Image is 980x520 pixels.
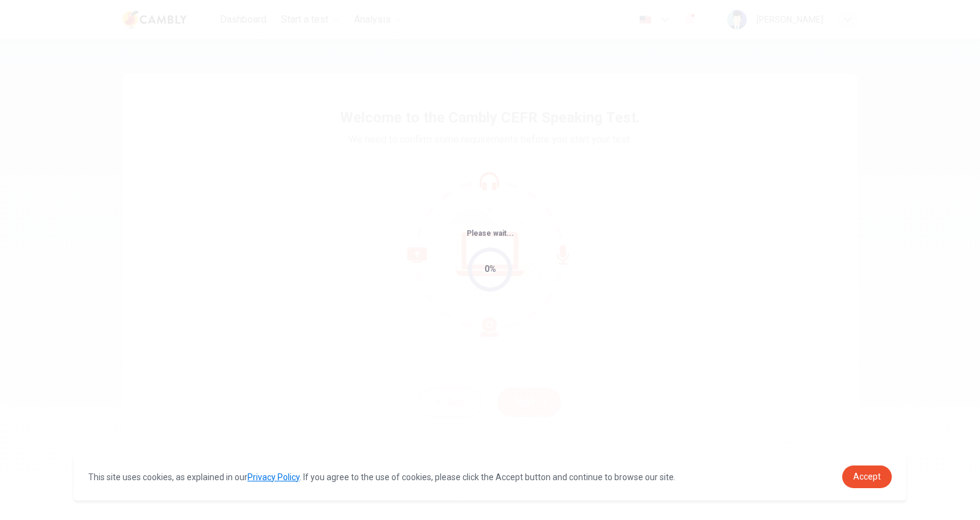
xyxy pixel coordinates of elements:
[247,472,300,482] a: Privacy Policy
[853,472,881,481] span: Accept
[467,229,514,238] span: Please wait...
[842,465,892,488] a: dismiss cookie message
[88,472,676,482] span: This site uses cookies, as explained in our . If you agree to the use of cookies, please click th...
[73,453,907,500] div: cookieconsent
[484,262,496,276] div: 0%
